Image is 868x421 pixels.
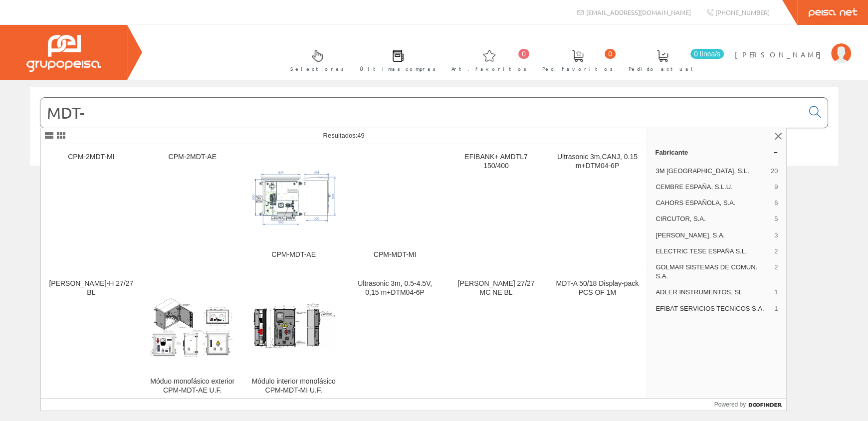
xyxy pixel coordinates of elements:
div: © Grupo Peisa [30,178,838,187]
a: EFIBANK+ AMDTL7 150/400 [445,145,546,271]
span: 2 [774,247,778,256]
span: CAHORS ESPAÑOLA, S.A. [655,199,770,208]
a: CPM-MDT-AE CPM-MDT-AE [243,145,344,271]
span: 20 [771,167,778,176]
a: [PERSON_NAME]-H 27/27 BL [41,271,142,407]
span: [PHONE_NUMBER] [715,8,770,16]
span: [PERSON_NAME] [735,49,826,59]
a: CPM-2MDT-AE [142,145,243,271]
span: Art. favoritos [451,64,527,74]
span: 0 [605,49,616,59]
span: Ped. favoritos [542,64,613,74]
div: Móduo monofásico exterior CPM-MDT-AE U.F. [150,377,235,395]
a: Módulo interior monofásico CPM-MDT-MI U.F. Módulo interior monofásico CPM-MDT-MI U.F. [243,271,344,407]
div: [PERSON_NAME]-H 27/27 BL [49,279,134,297]
a: MDT-A 50/18 Display-pack PCS OF 1M [547,271,648,407]
span: Últimas compras [360,64,436,74]
span: CIRCUTOR, S.A. [655,214,770,223]
a: Fabricante [647,144,786,160]
span: Powered by [714,400,746,409]
div: [PERSON_NAME] 27/27 MC NE BL [453,279,538,297]
span: EFIBAT SERVICIOS TECNICOS S.A. [655,304,770,313]
div: CPM-MDT-MI [353,250,437,259]
img: CPM-MDT-AE [251,169,336,226]
span: ELECTRIC TESE ESPAÑA S.L. [655,247,770,256]
span: ADLER INSTRUMENTOS, SL [655,288,770,297]
span: CEMBRE ESPAÑA, S.L.U. [655,183,770,192]
span: [PERSON_NAME], S.A. [655,231,770,240]
a: Selectores [280,41,349,78]
span: 5 [774,214,778,223]
a: CPM-2MDT-MI [41,145,142,271]
span: Resultados: [323,132,365,139]
div: Módulo interior monofásico CPM-MDT-MI U.F. [251,377,336,395]
div: CPM-2MDT-AE [150,153,235,162]
span: 3M [GEOGRAPHIC_DATA], S.L. [655,167,767,176]
a: Ultrasonic 3m,CANJ, 0.15 m+DTM04-6P [547,145,648,271]
div: Ultrasonic 3m,CANJ, 0.15 m+DTM04-6P [555,153,640,171]
span: 0 [518,49,529,59]
div: MDT-A 50/18 Display-pack PCS OF 1M [555,279,640,297]
span: Selectores [290,64,344,74]
a: [PERSON_NAME] [735,41,851,51]
img: Grupo Peisa [26,35,101,72]
span: 49 [357,132,364,139]
span: Pedido actual [629,64,696,74]
a: Powered by [714,399,787,411]
span: 3 [774,231,778,240]
span: GOLMAR SISTEMAS DE COMUN. S.A. [655,263,770,281]
img: Móduo monofásico exterior CPM-MDT-AE U.F. [150,289,235,360]
div: CPM-2MDT-MI [49,153,134,162]
a: Ultrasonic 3m, 0.5-4.5V, 0,15 m+DTM04-6P [345,271,445,407]
div: Ultrasonic 3m, 0.5-4.5V, 0,15 m+DTM04-6P [353,279,437,297]
span: 2 [774,263,778,281]
a: CPM-MDT-MI CPM-MDT-MI [345,145,445,271]
span: 1 [774,304,778,313]
span: 9 [774,183,778,192]
a: Móduo monofásico exterior CPM-MDT-AE U.F. Móduo monofásico exterior CPM-MDT-AE U.F. [142,271,243,407]
input: Buscar... [40,98,803,128]
span: 6 [774,199,778,208]
div: EFIBANK+ AMDTL7 150/400 [453,153,538,171]
span: [EMAIL_ADDRESS][DOMAIN_NAME] [586,8,691,16]
span: 1 [774,288,778,297]
span: 0 línea/s [690,49,724,59]
img: Módulo interior monofásico CPM-MDT-MI U.F. [251,297,336,351]
div: CPM-MDT-AE [251,250,336,259]
a: Últimas compras [350,41,441,78]
a: [PERSON_NAME] 27/27 MC NE BL [445,271,546,407]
